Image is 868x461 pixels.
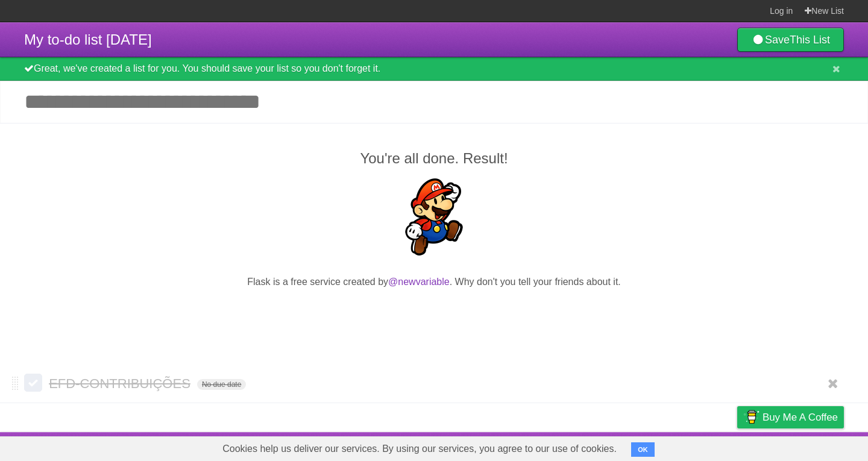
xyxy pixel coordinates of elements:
a: About [577,435,602,458]
iframe: X Post Button [412,304,456,321]
a: Buy me a coffee [737,406,844,428]
p: Flask is a free service created by . Why don't you tell your friends about it. [24,275,844,289]
a: Terms [681,435,707,458]
img: Buy me a coffee [743,407,759,427]
label: Done [24,374,42,392]
span: Buy me a coffee [763,407,838,428]
span: EFD-CONTRIBUIÇÕES [49,376,193,391]
span: My to-do list [DATE] [24,31,152,48]
h2: You're all done. Result! [24,148,844,169]
a: @newvariable [388,277,450,287]
button: OK [631,442,655,457]
a: Suggest a feature [768,435,844,458]
a: Privacy [722,435,753,458]
b: This List [790,34,830,46]
img: Super Mario [395,178,473,256]
a: Developers [617,435,665,458]
span: No due date [197,379,246,390]
span: Cookies help us deliver our services. By using our services, you agree to our use of cookies. [210,437,629,461]
a: SaveThis List [737,28,844,52]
